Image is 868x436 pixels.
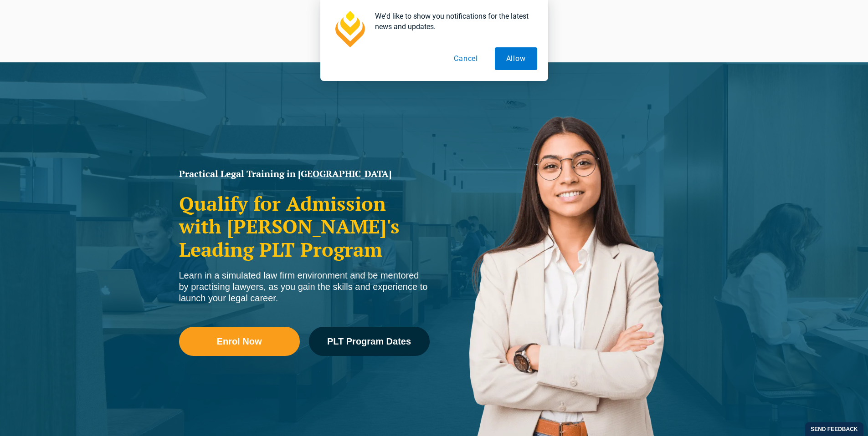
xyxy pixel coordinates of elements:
[179,327,300,356] a: Enrol Now
[368,11,537,32] div: We'd like to show you notifications for the latest news and updates.
[495,47,537,70] button: Allow
[309,327,430,356] a: PLT Program Dates
[179,270,430,304] div: Learn in a simulated law firm environment and be mentored by practising lawyers, as you gain the ...
[442,47,489,70] button: Cancel
[217,337,262,346] span: Enrol Now
[179,169,430,178] h1: Practical Legal Training in [GEOGRAPHIC_DATA]
[331,11,368,47] img: notification icon
[179,192,430,261] h2: Qualify for Admission with [PERSON_NAME]'s Leading PLT Program
[327,337,411,346] span: PLT Program Dates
